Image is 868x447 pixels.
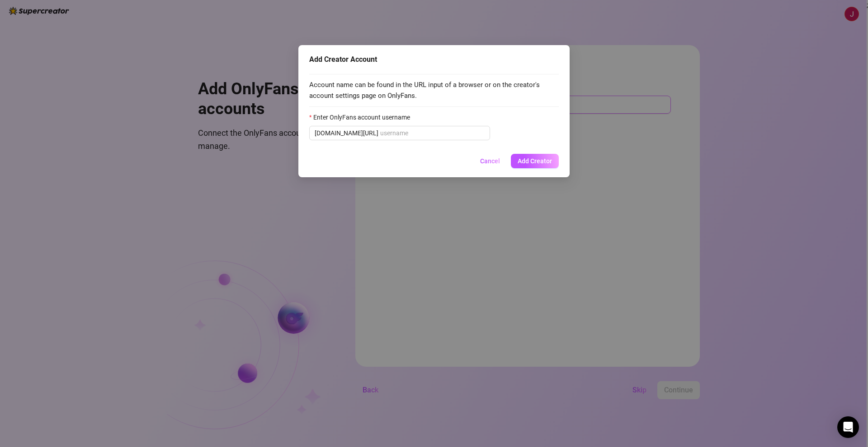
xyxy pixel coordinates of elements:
[837,416,859,438] div: Open Intercom Messenger
[380,128,485,138] input: Enter OnlyFans account username
[518,157,552,165] span: Add Creator
[473,154,507,168] button: Cancel
[480,157,500,165] span: Cancel
[315,128,378,138] span: [DOMAIN_NAME][URL]
[309,80,559,101] span: Account name can be found in the URL input of a browser or on the creator's account settings page...
[309,112,416,122] label: Enter OnlyFans account username
[511,154,559,168] button: Add Creator
[309,54,559,65] div: Add Creator Account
